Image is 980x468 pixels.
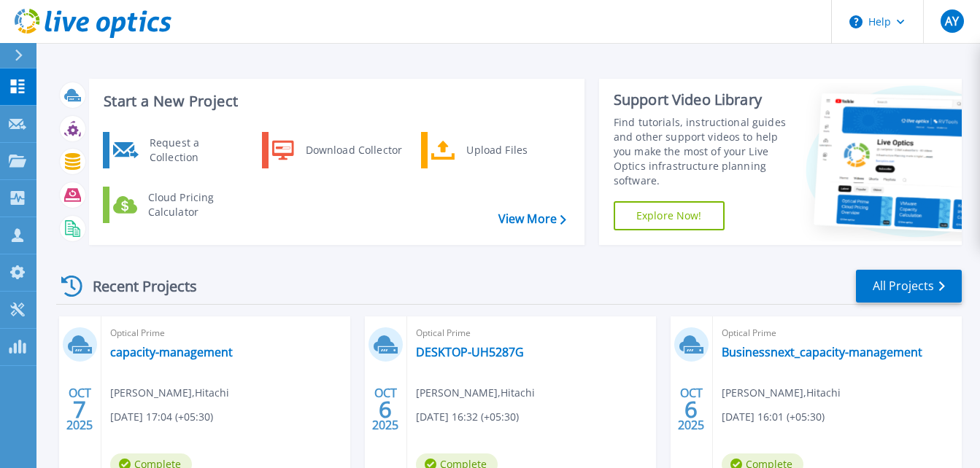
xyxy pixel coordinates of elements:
[614,115,794,188] div: Find tutorials, instructional guides and other support videos to help you make the most of your L...
[722,345,922,359] a: Businessnext_capacity-management
[614,201,725,230] a: Explore Now!
[110,325,342,341] span: Optical Prime
[722,325,953,341] span: Optical Prime
[73,403,86,416] span: 7
[416,325,647,341] span: Optical Prime
[379,403,392,416] span: 6
[142,136,249,165] div: Request a Collection
[614,90,794,109] div: Support Video Library
[722,409,825,425] span: [DATE] 16:01 (+05:30)
[498,212,566,226] a: View More
[684,403,698,416] span: 6
[110,345,233,359] a: capacity-management
[104,93,566,109] h3: Start a New Project
[416,345,524,359] a: DESKTOP-UH5287G
[459,136,567,165] div: Upload Files
[110,409,213,425] span: [DATE] 17:04 (+05:30)
[416,409,519,425] span: [DATE] 16:32 (+05:30)
[416,385,535,401] span: [PERSON_NAME] , Hitachi
[110,385,229,401] span: [PERSON_NAME] , Hitachi
[421,132,571,168] a: Upload Files
[66,383,93,436] div: OCT 2025
[722,385,841,401] span: [PERSON_NAME] , Hitachi
[371,383,399,436] div: OCT 2025
[56,268,217,304] div: Recent Projects
[677,383,705,436] div: OCT 2025
[103,132,252,168] a: Request a Collection
[262,132,412,168] a: Download Collector
[856,270,962,303] a: All Projects
[298,136,409,165] div: Download Collector
[945,15,959,27] span: AY
[141,190,249,219] div: Cloud Pricing Calculator
[103,187,252,223] a: Cloud Pricing Calculator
